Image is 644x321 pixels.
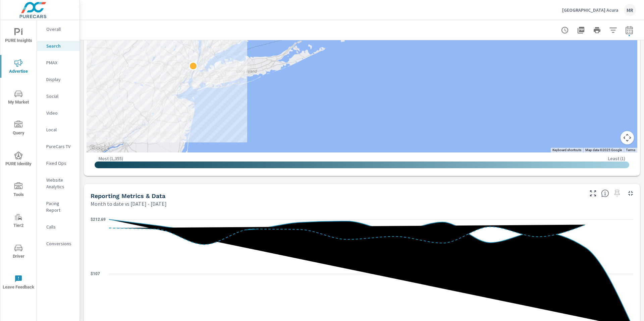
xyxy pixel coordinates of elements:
a: Open this area in Google Maps (opens a new window) [88,144,110,152]
p: Fixed Ops [46,160,74,167]
span: Advertise [2,59,35,75]
div: Conversions [37,239,79,249]
div: nav menu [0,20,37,298]
span: PURE Insights [2,28,35,45]
div: Calls [37,222,79,232]
p: [GEOGRAPHIC_DATA] Acura [562,7,619,13]
p: Most ( 1,355 ) [99,155,123,162]
span: Tier2 [2,213,35,230]
span: Select a preset comparison range to save this widget [612,188,623,199]
div: Local [37,125,79,135]
span: My Market [2,90,35,106]
p: PureCars TV [46,143,74,150]
button: Minimize Widget [625,188,636,199]
div: Pacing Report [37,198,79,215]
button: Make Fullscreen [588,188,598,199]
p: Overall [46,26,74,33]
text: $107 [91,271,100,276]
span: Map data ©2025 Google [585,148,622,152]
div: Search [37,41,79,51]
button: Apply Filters [606,23,620,37]
a: Terms (opens in new tab) [626,148,635,152]
div: Overall [37,24,79,34]
p: Pacing Report [46,200,74,213]
div: MR [624,4,636,16]
div: Video [37,108,79,118]
p: Social [46,93,74,100]
p: Month to date vs [DATE] - [DATE] [91,200,167,208]
span: Understand Search data over time and see how metrics compare to each other. [601,189,609,197]
div: Social [37,91,79,101]
div: Fixed Ops [37,158,79,168]
div: Website Analytics [37,175,79,192]
span: Query [2,121,35,137]
button: "Export Report to PDF" [574,23,588,37]
p: Search [46,43,74,49]
p: Least ( 1 ) [608,155,625,162]
button: Select Date Range [623,23,636,37]
p: Local [46,126,74,133]
p: Display [46,76,74,83]
img: Google [88,144,110,152]
div: Display [37,74,79,84]
h5: Reporting Metrics & Data [91,192,165,199]
p: Conversions [46,240,74,247]
p: Website Analytics [46,177,74,190]
div: PureCars TV [37,141,79,151]
text: $212.69 [91,217,106,222]
p: PMAX [46,59,74,66]
span: Leave Feedback [2,275,35,291]
button: Print Report [590,23,604,37]
div: PMAX [37,58,79,68]
p: Video [46,110,74,116]
span: Tools [2,182,35,199]
p: Calls [46,223,74,230]
button: Map camera controls [621,131,634,144]
span: PURE Identity [2,151,35,168]
button: Keyboard shortcuts [552,148,581,152]
span: Driver [2,244,35,260]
